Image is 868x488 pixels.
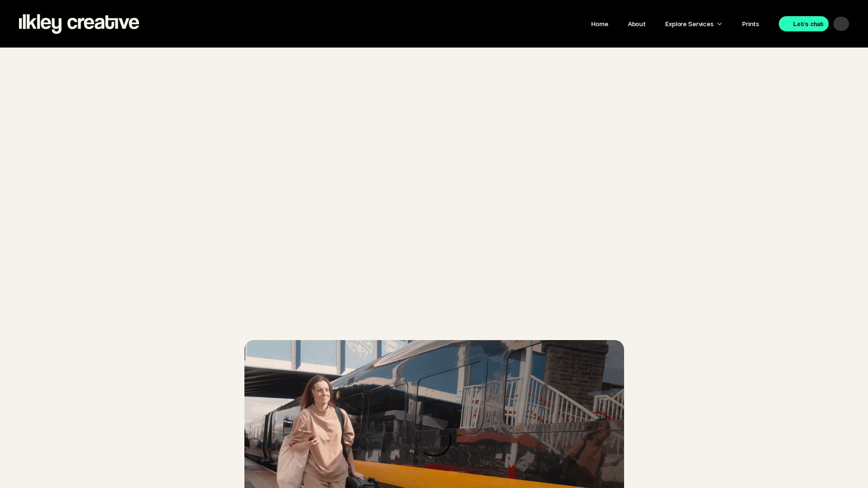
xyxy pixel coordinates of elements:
[779,16,829,31] a: Let's chat
[591,20,608,28] a: Home
[742,20,759,28] a: Prints
[793,18,824,30] p: Let's chat
[665,18,714,30] p: Explore Services
[628,20,646,28] a: About
[316,128,553,262] h1: Photography & Videography services in [GEOGRAPHIC_DATA]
